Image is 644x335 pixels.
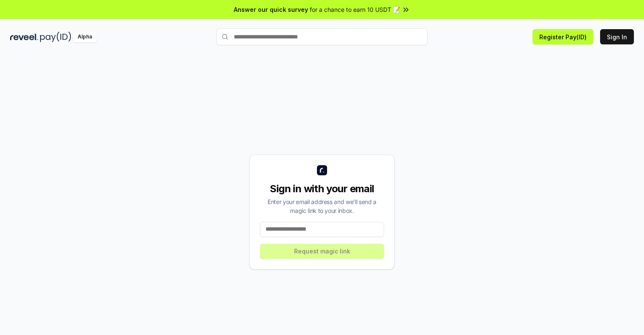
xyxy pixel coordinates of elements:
div: Enter your email address and we’ll send a magic link to your inbox. [260,197,384,215]
div: Alpha [73,32,97,42]
img: reveel_dark [10,32,38,42]
button: Sign In [600,29,634,44]
div: Sign in with your email [260,182,384,196]
img: pay_id [40,32,71,42]
span: Answer our quick survey [234,5,308,14]
img: logo_small [317,165,327,175]
span: for a chance to earn 10 USDT 📝 [310,5,400,14]
button: Register Pay(ID) [533,29,593,44]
